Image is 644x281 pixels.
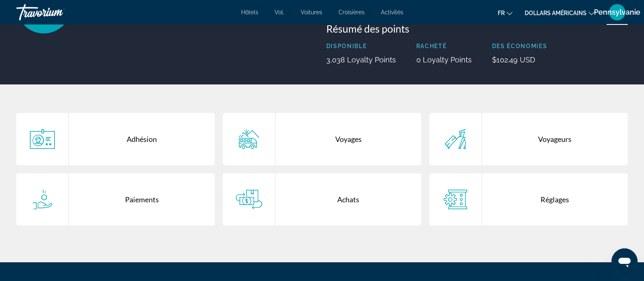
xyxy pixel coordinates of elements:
a: Réglages [429,173,628,226]
div: Adhésion [69,113,215,165]
p: Disponible [326,43,396,49]
button: Menu utilisateur [607,4,628,21]
p: 3,038 Loyalty Points [326,55,396,64]
p: Des économies [492,43,547,49]
p: 0 Loyalty Points [416,55,472,64]
font: fr [498,10,505,16]
div: Réglages [482,173,628,226]
a: Travorium [16,2,98,23]
a: Paiements [16,173,215,226]
button: Changer de devise [525,7,594,19]
button: Changer de langue [498,7,512,19]
a: Activités [381,9,403,15]
div: Paiements [69,173,215,226]
a: Voyages [223,113,421,165]
h3: Résumé des points [326,22,628,35]
p: $102.49 USD [492,55,547,64]
a: Croisières [338,9,365,15]
a: Adhésion [16,113,215,165]
div: Achats [275,173,421,226]
a: Vol. [275,9,284,15]
a: Achats [223,173,421,226]
p: Racheté [416,43,472,49]
iframe: Bouton de lancement de la fenêtre de messagerie [611,248,637,274]
font: Pennsylvanie [594,8,640,16]
div: Voyageurs [482,113,628,165]
div: Voyages [275,113,421,165]
font: dollars américains [525,10,587,16]
a: Hôtels [241,9,258,15]
a: Voyageurs [429,113,628,165]
a: Voitures [301,9,322,15]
